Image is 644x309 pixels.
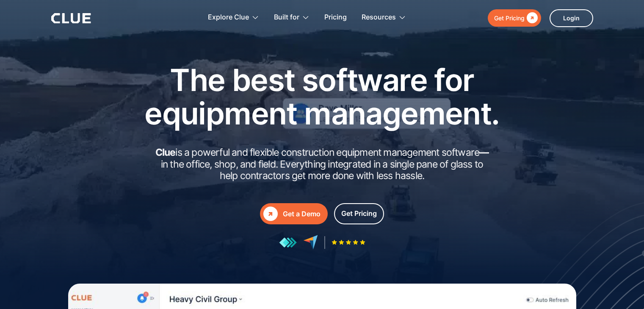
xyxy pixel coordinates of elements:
div:  [263,207,278,221]
a: Get a Demo [260,203,328,224]
div: Explore Clue [208,4,249,31]
a: Get Pricing [334,203,384,224]
a: Pricing [324,4,347,31]
div: Explore Clue [208,4,259,31]
img: reviews at getapp [279,237,297,248]
h2: is a powerful and flexible construction equipment management software in the office, shop, and fi... [153,147,492,182]
div: Built for [274,4,299,31]
h1: The best software for equipment management. [132,63,513,130]
img: Five-star rating icon [332,240,365,245]
div:  [525,13,538,23]
strong: Clue [155,146,176,158]
div: Built for [274,4,310,31]
div: Resources [362,4,396,31]
strong: — [479,146,489,158]
a: Login [550,9,593,27]
div: Get Pricing [494,13,525,23]
div: Get a Demo [283,209,321,219]
div: Get Pricing [341,208,377,219]
div: Resources [362,4,406,31]
a: Get Pricing [488,9,541,27]
img: reviews at capterra [303,235,318,250]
